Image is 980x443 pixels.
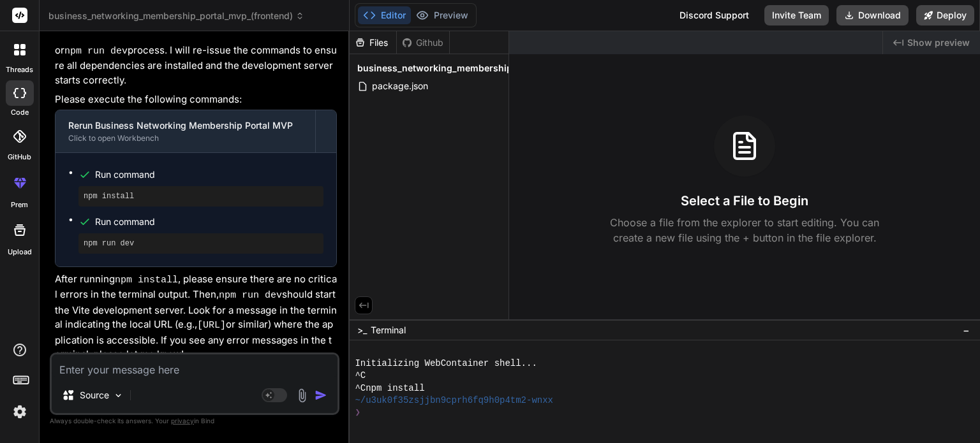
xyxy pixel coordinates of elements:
[9,401,31,423] img: settings
[907,36,970,49] span: Show preview
[50,415,339,427] p: Always double-check its answers. Your in Bind
[6,64,33,75] label: threads
[8,152,31,163] label: GitHub
[357,62,616,75] span: business_networking_membership_portal_mvp_(frontend)
[11,107,29,118] label: code
[916,5,974,25] button: Deploy
[371,324,406,337] span: Terminal
[355,407,361,419] span: ❯
[355,358,537,370] span: Initializing WebContainer shell...
[11,200,28,210] label: prem
[84,238,318,249] pre: npm run dev
[681,192,808,210] h3: Select a File to Begin
[55,27,337,87] p: It's possible there was an issue during the initial or process. I will re-issue the commands to e...
[95,168,323,181] span: Run command
[315,389,327,402] img: icon
[602,215,887,245] p: Choose a file from the explorer to start editing. You can create a new file using the + button in...
[295,388,309,403] img: attachment
[371,78,429,94] span: package.json
[80,389,109,402] p: Source
[355,395,553,407] span: ~/u3uk0f35zsjjbn9cprh6fq9h0p4tm2-wnxx
[219,290,282,301] code: npm run dev
[84,191,318,201] pre: npm install
[355,382,424,395] span: ^Cnpm install
[171,417,194,425] span: privacy
[68,119,302,132] div: Rerun Business Networking Membership Portal MVP
[350,36,396,49] div: Files
[56,110,315,152] button: Rerun Business Networking Membership Portal MVPClick to open Workbench
[672,5,757,25] div: Discord Support
[64,46,128,57] code: npm run dev
[68,133,302,143] div: Click to open Workbench
[411,6,473,24] button: Preview
[358,6,411,24] button: Editor
[113,390,124,401] img: Pick Models
[55,92,337,107] p: Please execute the following commands:
[963,324,970,337] span: −
[764,5,829,25] button: Invite Team
[115,275,178,286] code: npm install
[357,324,367,337] span: >_
[197,320,226,331] code: [URL]
[8,247,32,258] label: Upload
[355,370,366,382] span: ^C
[397,36,449,49] div: Github
[95,215,323,228] span: Run command
[960,320,972,340] button: −
[836,5,909,25] button: Download
[48,10,304,22] span: business_networking_membership_portal_mvp_(frontend)
[55,272,337,362] p: After running , please ensure there are no critical errors in the terminal output. Then, should s...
